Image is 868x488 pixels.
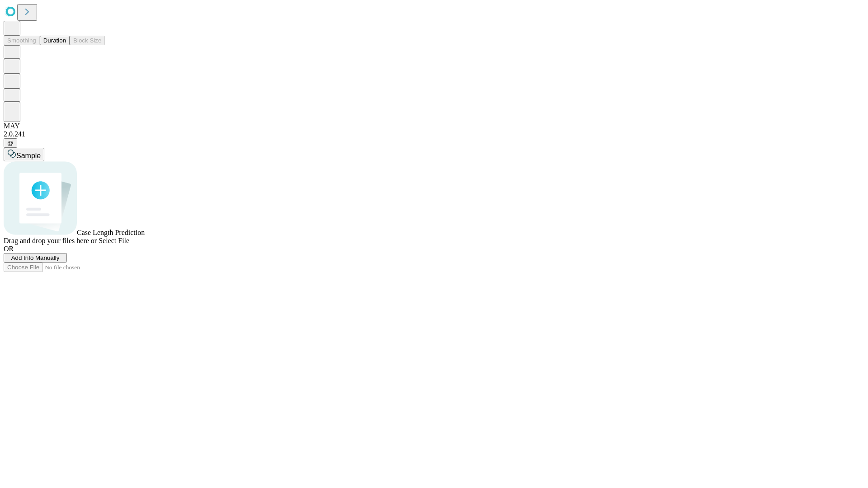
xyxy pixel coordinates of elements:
[7,140,14,146] span: @
[16,152,41,160] span: Sample
[4,122,864,130] div: MAY
[4,130,864,138] div: 2.0.241
[4,245,14,253] span: OR
[70,36,105,45] button: Block Size
[4,237,97,244] span: Drag and drop your files here or
[11,254,60,261] span: Add Info Manually
[4,148,44,161] button: Sample
[4,253,67,263] button: Add Info Manually
[4,36,40,45] button: Smoothing
[4,138,17,148] button: @
[40,36,70,45] button: Duration
[77,229,145,236] span: Case Length Prediction
[99,237,129,244] span: Select File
